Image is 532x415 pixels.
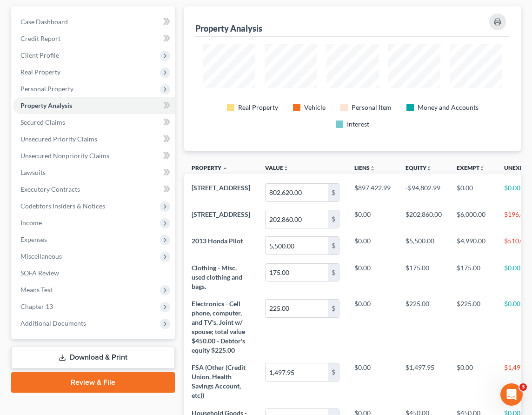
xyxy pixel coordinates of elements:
span: Real Property [20,68,60,76]
td: $1,497.95 [398,359,449,404]
input: 0.00 [266,363,328,381]
a: Exemptunfold_more [457,164,485,171]
input: 0.00 [266,300,328,317]
a: Equityunfold_more [406,164,432,171]
td: $0.00 [347,359,398,404]
a: Secured Claims [13,114,175,131]
span: Expenses [20,235,47,243]
td: $225.00 [449,295,497,359]
a: Review & File [11,372,175,393]
span: Executory Contracts [20,185,80,193]
span: Clothing - Misc. used clothing and bags. [192,264,242,290]
div: $ [328,300,339,317]
span: 2013 Honda Pilot [192,237,243,245]
span: Chapter 13 [20,302,53,310]
td: -$94,802.99 [398,179,449,206]
div: $ [328,210,339,228]
a: Case Dashboard [13,13,175,30]
span: Lawsuits [20,168,46,176]
div: Personal Item [352,103,392,112]
span: Means Test [20,286,53,294]
span: Secured Claims [20,118,65,126]
input: 0.00 [266,184,328,201]
span: Unsecured Priority Claims [20,135,97,143]
span: Electronics - Cell phone, computer, and TV's. Joint w/ spouse; total value $450.00 - Debtor's equ... [192,300,245,354]
td: $5,500.00 [398,233,449,259]
a: Lawsuits [13,164,175,181]
td: $202,860.00 [398,206,449,233]
td: $0.00 [347,206,398,233]
td: $0.00 [347,259,398,295]
span: 3 [519,383,527,391]
input: 0.00 [266,210,328,228]
iframe: Intercom live chat [500,383,523,406]
a: Download & Print [11,347,175,368]
i: unfold_more [283,166,289,171]
td: $4,990.00 [449,233,497,259]
input: 0.00 [266,237,328,254]
td: $175.00 [398,259,449,295]
div: Property Analysis [195,23,262,34]
div: Real Property [238,103,278,112]
span: Unsecured Nonpriority Claims [20,152,109,160]
span: FSA (Other (Credit Union, Health Savings Account, etc)) [192,363,246,399]
span: Property Analysis [20,101,72,109]
td: $225.00 [398,295,449,359]
a: Credit Report [13,30,175,47]
span: Client Profile [20,51,59,59]
a: SOFA Review [13,265,175,281]
div: $ [328,184,339,201]
td: $0.00 [347,233,398,259]
span: SOFA Review [20,269,59,277]
td: $0.00 [449,179,497,206]
div: Interest [347,120,369,129]
a: Property expand_less [192,164,228,171]
span: [STREET_ADDRESS] [192,184,250,192]
i: unfold_more [479,166,485,171]
a: Property Analysis [13,97,175,114]
td: $175.00 [449,259,497,295]
a: Unsecured Nonpriority Claims [13,147,175,164]
span: Income [20,219,42,227]
i: unfold_more [370,166,375,171]
a: Liensunfold_more [354,164,375,171]
span: Codebtors Insiders & Notices [20,202,105,210]
div: $ [328,237,339,254]
a: Executory Contracts [13,181,175,198]
input: 0.00 [266,264,328,281]
a: Unsecured Priority Claims [13,131,175,147]
span: Miscellaneous [20,252,62,260]
td: $0.00 [347,295,398,359]
span: [STREET_ADDRESS] [192,210,250,218]
span: Credit Report [20,34,60,42]
div: Vehicle [304,103,326,112]
span: Case Dashboard [20,18,68,26]
div: Money and Accounts [418,103,479,112]
span: Additional Documents [20,319,86,327]
a: Valueunfold_more [265,164,289,171]
i: unfold_more [426,166,432,171]
td: $6,000.00 [449,206,497,233]
span: Personal Property [20,85,73,93]
div: $ [328,363,339,381]
td: $897,422.99 [347,179,398,206]
i: expand_less [222,166,228,171]
td: $0.00 [449,359,497,404]
div: $ [328,264,339,281]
